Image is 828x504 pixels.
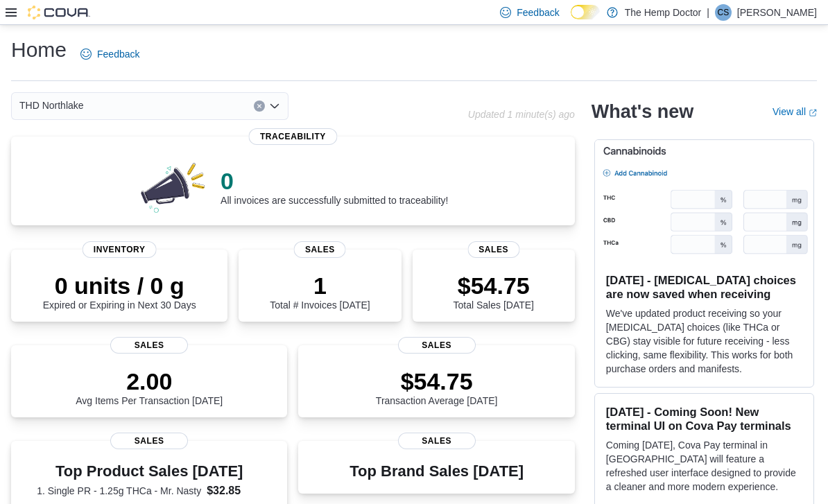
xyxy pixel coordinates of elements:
[75,40,145,68] a: Feedback
[269,101,280,112] button: Open list of options
[37,463,261,480] h3: Top Product Sales [DATE]
[270,272,370,299] p: 1
[454,272,534,311] div: Total Sales [DATE]
[715,4,732,21] div: Cindy Shade
[294,241,346,258] span: Sales
[517,6,559,19] span: Feedback
[11,36,67,64] h1: Home
[19,97,84,114] span: THD Northlake
[625,4,701,21] p: The Hemp Doctor
[773,106,817,117] a: View allExternal link
[76,367,223,406] div: Avg Items Per Transaction [DATE]
[707,4,709,21] p: |
[398,337,476,354] span: Sales
[809,109,817,117] svg: External link
[571,5,600,19] input: Dark Mode
[468,109,575,120] p: Updated 1 minute(s) ago
[376,367,498,395] p: $54.75
[254,101,265,112] button: Clear input
[110,433,188,449] span: Sales
[221,167,448,206] div: All invoices are successfully submitted to traceability!
[350,463,524,480] h3: Top Brand Sales [DATE]
[83,241,157,258] span: Inventory
[606,405,802,433] h3: [DATE] - Coming Soon! New terminal UI on Cova Pay terminals
[249,128,337,145] span: Traceability
[571,19,571,20] span: Dark Mode
[398,433,476,449] span: Sales
[207,483,261,499] dd: $32.85
[76,367,223,395] p: 2.00
[376,367,498,406] div: Transaction Average [DATE]
[28,6,90,19] img: Cova
[221,167,448,195] p: 0
[137,159,209,214] img: 0
[467,241,519,258] span: Sales
[737,4,817,21] p: [PERSON_NAME]
[718,4,730,21] span: CS
[454,272,534,299] p: $54.75
[606,438,802,494] p: Coming [DATE], Cova Pay terminal in [GEOGRAPHIC_DATA] will feature a refreshed user interface des...
[43,272,196,311] div: Expired or Expiring in Next 30 Days
[606,306,802,376] p: We've updated product receiving so your [MEDICAL_DATA] choices (like THCa or CBG) stay visible fo...
[592,101,693,123] h2: What's new
[110,337,188,354] span: Sales
[37,484,201,498] dt: 1. Single PR - 1.25g THCa - Mr. Nasty
[43,272,196,299] p: 0 units / 0 g
[606,273,802,301] h3: [DATE] - [MEDICAL_DATA] choices are now saved when receiving
[270,272,370,311] div: Total # Invoices [DATE]
[97,47,139,61] span: Feedback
